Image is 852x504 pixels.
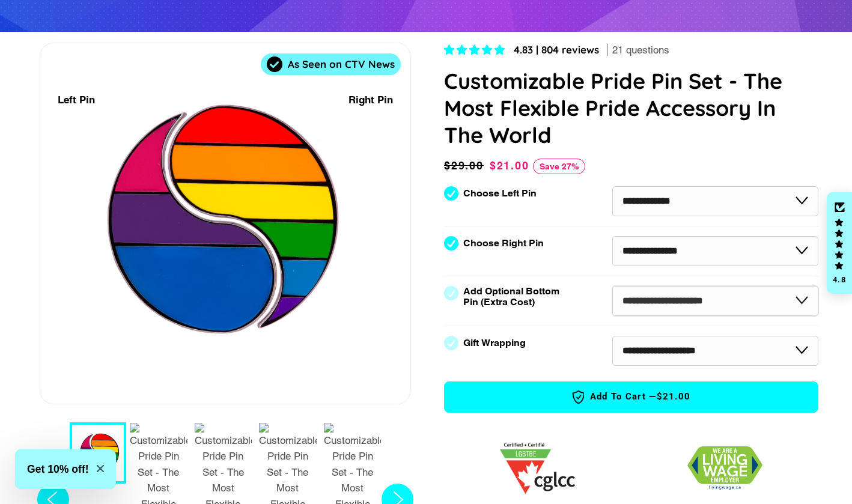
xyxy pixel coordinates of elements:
[657,390,691,403] span: $21.00
[40,43,410,404] div: 1 / 7
[348,92,393,108] div: Right Pin
[70,422,126,484] button: 1 / 7
[687,446,762,490] img: 1706832627.png
[444,381,818,413] button: Add to Cart —$21.00
[500,443,575,494] img: 1705457225.png
[832,276,847,284] div: 4.8
[463,389,800,405] span: Add to Cart —
[827,192,852,294] div: Click to open Judge.me floating reviews tab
